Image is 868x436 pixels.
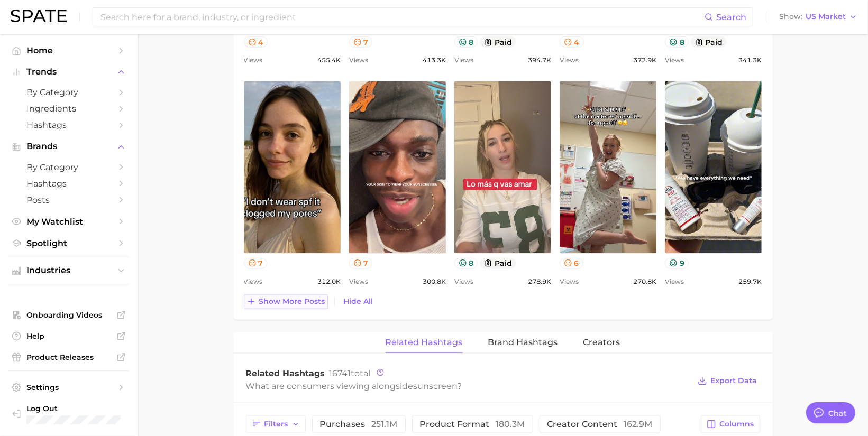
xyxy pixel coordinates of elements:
[26,310,111,320] span: Onboarding Videos
[386,338,463,347] span: Related Hashtags
[8,379,129,395] a: Settings
[633,275,656,288] span: 270.8k
[806,14,846,20] span: US Market
[26,179,111,189] span: Hashtags
[26,104,111,114] span: Ingredients
[26,87,111,97] span: by Category
[454,258,478,269] button: 8
[665,258,689,269] button: 9
[8,263,129,279] button: Industries
[8,401,129,428] a: Log out. Currently logged in with e-mail danielle@spate.nyc.
[695,374,760,388] button: Export Data
[8,100,129,117] a: Ingredients
[583,338,620,347] span: Creators
[372,419,398,429] span: 251.1m
[8,214,129,230] a: My Watchlist
[259,297,325,306] span: Show more posts
[246,368,325,378] span: Related Hashtags
[496,419,525,429] span: 180.3m
[779,14,802,20] span: Show
[8,235,129,252] a: Spotlight
[560,54,579,67] span: Views
[246,379,690,393] div: What are consumers viewing alongside ?
[8,349,129,365] a: Product Releases
[560,275,579,288] span: Views
[26,45,111,55] span: Home
[488,338,558,347] span: Brand Hashtags
[8,138,129,154] button: Brands
[246,415,306,433] button: Filters
[414,381,458,391] span: sunscreen
[624,419,653,429] span: 162.9m
[711,376,757,385] span: Export Data
[349,36,373,48] button: 7
[8,175,129,192] a: Hashtags
[547,420,653,429] span: creator content
[244,294,328,309] button: Show more posts
[317,54,341,67] span: 455.4k
[26,352,111,362] span: Product Releases
[633,54,656,67] span: 372.9k
[454,36,478,48] button: 8
[528,275,551,288] span: 278.9k
[341,294,376,309] button: Hide All
[665,36,689,48] button: 8
[480,258,516,269] button: paid
[264,420,288,429] span: Filters
[26,67,111,77] span: Trends
[423,54,446,67] span: 413.3k
[738,54,762,67] span: 341.3k
[454,54,473,67] span: Views
[528,54,551,67] span: 394.7k
[26,404,121,413] span: Log Out
[665,275,684,288] span: Views
[26,195,111,205] span: Posts
[330,368,371,378] span: total
[26,120,111,130] span: Hashtags
[8,84,129,100] a: by Category
[99,8,705,26] input: Search here for a brand, industry, or ingredient
[244,275,263,288] span: Views
[330,368,351,378] span: 16741
[8,42,129,59] a: Home
[349,258,373,269] button: 7
[11,10,67,22] img: SPATE
[720,420,754,429] span: Columns
[26,383,111,392] span: Settings
[560,258,583,269] button: 6
[8,328,129,344] a: Help
[344,297,373,306] span: Hide All
[26,238,111,248] span: Spotlight
[560,36,584,48] button: 4
[8,117,129,133] a: Hashtags
[349,54,368,67] span: Views
[8,64,129,80] button: Trends
[8,307,129,323] a: Onboarding Videos
[420,420,525,429] span: product format
[349,275,368,288] span: Views
[317,275,341,288] span: 312.0k
[423,275,446,288] span: 300.8k
[26,142,111,151] span: Brands
[776,10,860,24] button: ShowUS Market
[26,266,111,275] span: Industries
[8,159,129,175] a: by Category
[738,275,762,288] span: 259.7k
[26,217,111,227] span: My Watchlist
[665,54,684,67] span: Views
[320,420,398,429] span: purchases
[244,54,263,67] span: Views
[701,415,760,433] button: Columns
[244,36,268,48] button: 4
[244,258,268,269] button: 7
[480,36,516,48] button: paid
[454,275,473,288] span: Views
[716,12,746,22] span: Search
[26,162,111,172] span: by Category
[8,192,129,208] a: Posts
[691,36,727,48] button: paid
[26,331,111,341] span: Help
